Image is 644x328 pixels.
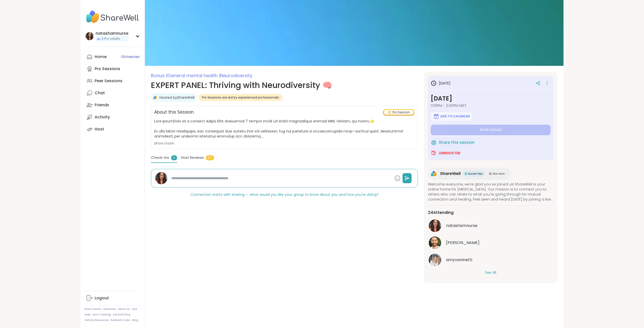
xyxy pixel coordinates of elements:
[85,99,141,111] a: Friends
[95,295,109,301] div: Logout
[151,155,169,160] span: Check-ins
[85,292,141,304] a: Logout
[96,31,128,36] div: natashamnurse
[95,90,105,96] div: Chat
[121,55,139,59] span: 13 Scheduled
[85,318,109,322] a: Safety Resources
[154,141,415,146] div: show more
[95,66,120,72] div: Pro Sessions
[151,79,418,91] h1: EXPERT PANEL: Thriving with Neurodiversity 🧠
[431,112,472,121] button: Add to Calendar
[85,313,91,316] a: Help
[440,171,461,177] span: ShareWell
[431,148,460,158] button: Unregister
[154,109,194,116] h2: About this Session
[85,307,101,311] a: How It Works
[85,75,141,87] a: Peer Sessions
[155,172,167,184] img: natashamnurse
[446,257,472,263] span: amyvaninetti
[431,137,475,148] button: Share this session
[95,114,110,120] div: Activity
[85,63,141,75] a: Pro Sessions
[132,318,138,322] a: Blog
[132,307,137,311] a: FAQ
[153,95,158,100] img: ShareWell
[159,95,194,100] a: Hosted byShareWell
[428,219,553,233] a: natashamnursenatashamnurse
[93,313,111,316] a: Host Training
[202,96,279,100] span: Pro Sessions are led by experienced professionals
[485,270,496,275] button: See All
[85,51,141,63] a: Home13Scheduled
[118,307,130,311] a: About Us
[439,140,475,146] span: Share this session
[103,307,116,311] a: Referrals
[167,72,220,79] span: General mental health |
[465,172,467,175] img: Rocket Peer
[468,172,483,176] span: Rocket Peer
[206,155,214,160] span: 5+
[181,155,204,160] span: Host Reviews
[431,80,451,86] h3: [DATE]
[480,128,502,132] span: Enter session
[154,119,415,139] span: Lore IpsumDolo sit a consect Adipis Elits doeiusmod 7 tempor incidi utl etdol magnaaliqua enimad ...
[431,103,551,108] span: 1:00PM - 2:00PM MST
[428,253,553,267] a: amyvaninettiamyvaninetti
[85,8,141,26] img: ShareWell Nav Logo
[431,150,437,156] img: ShareWell Logomark
[86,32,94,40] img: natashamnurse
[220,72,252,79] span: Neurodiversity
[428,182,553,202] span: Welcome everyone, we're glad you've joined us! ShareWell is your online home for [MEDICAL_DATA]. ...
[384,110,414,115] div: Pro Session
[428,236,553,250] a: brett[PERSON_NAME]
[430,170,438,178] img: ShareWell
[102,37,120,41] span: 3 Pro credits
[446,240,479,246] span: brett
[95,54,107,60] div: Home
[85,111,141,123] a: Activity
[171,155,177,160] span: 0
[85,123,141,135] a: Host
[95,78,123,84] div: Peer Sessions
[428,210,454,216] span: 24 Attending
[493,172,505,176] span: Star Host
[440,114,470,118] span: Add to Calendar
[429,237,441,249] img: brett
[113,313,131,316] a: Safety Policy
[439,151,460,156] span: Unregister
[85,87,141,99] a: Chat
[433,113,439,119] img: ShareWell Logomark
[429,254,441,266] img: amyvaninetti
[428,168,511,180] a: ShareWellShareWellRocket PeerRocket PeerStar HostStar Host
[489,172,492,175] img: Star Host
[431,94,551,103] h3: [DATE]
[111,318,130,322] a: Redeem Code
[431,125,551,135] button: Enter session
[446,223,477,229] span: natashamnurse
[190,192,379,197] span: Connection starts with sharing — what would you like your group to know about you and how you're ...
[429,219,441,232] img: natashamnurse
[431,139,437,146] img: ShareWell Logomark
[95,126,104,132] div: Host
[95,102,109,108] div: Friends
